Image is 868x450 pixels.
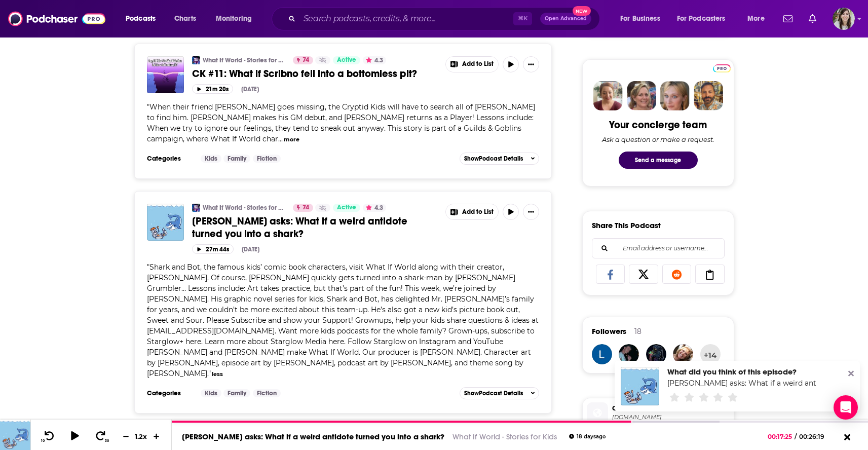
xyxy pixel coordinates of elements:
a: What If World - Stories for Kids [452,432,557,441]
img: Podchaser - Follow, Share and Rate Podcasts [8,9,105,28]
span: Show Podcast Details [464,390,523,397]
button: more [284,135,299,144]
span: Active [337,203,356,213]
span: More [747,12,765,26]
a: Charts [168,11,202,27]
button: 27m 44s [192,244,234,254]
img: Podchaser Pro [713,64,731,72]
div: [DATE] [241,86,259,93]
button: 4.3 [363,204,386,212]
button: 4.3 [363,56,386,64]
a: Kids [201,155,221,163]
a: 74 [293,56,313,64]
h3: Share This Podcast [592,220,661,230]
button: open menu [670,11,740,27]
button: Show profile menu [833,8,855,30]
span: / [795,433,797,440]
a: CK #11: What if Scribno fell into a bottomless pit? [192,67,438,80]
button: Show More Button [523,204,539,220]
a: Family [223,389,250,397]
div: 1.2 x [133,432,150,440]
button: 10 [39,430,58,443]
a: What If World - Stories for Kids [203,56,286,64]
span: Charts [174,12,196,26]
span: Open Advanced [545,16,587,21]
span: Show Podcast Details [464,155,523,162]
button: Send a message [619,152,698,169]
a: Kids [201,389,221,397]
img: Alidebbab [619,344,639,364]
input: Email address or username... [600,239,716,258]
a: Pro website [713,63,731,72]
span: 10 [41,439,45,443]
div: Your concierge team [609,119,707,131]
a: Share on Facebook [596,265,625,284]
span: 00:17:25 [768,433,795,440]
button: ShowPodcast Details [460,153,540,165]
a: [PERSON_NAME] asks: What if a weird antidote turned you into a shark? [192,215,438,240]
a: Family [223,155,250,163]
button: 30 [92,430,111,443]
img: jmurph [673,344,693,364]
span: Active [337,55,356,65]
div: What did you think of this episode? [667,367,816,377]
span: Add to List [462,208,494,216]
img: Jon Profile [694,81,723,110]
span: Followers [592,326,626,336]
span: [PERSON_NAME] asks: What if a weird antidote turned you into a shark? [192,215,407,240]
a: Fiction [253,155,281,163]
button: open menu [209,11,265,27]
button: open menu [613,11,673,27]
a: linruizhang1314 [592,344,612,364]
div: Ask a question or make a request. [602,135,714,143]
span: " " [147,262,539,378]
span: CK #11: What if Scribno fell into a bottomless pit? [192,67,417,80]
div: 18 days ago [569,434,606,439]
span: For Business [620,12,660,26]
div: Search followers [592,238,725,258]
span: ⌘ K [513,12,532,25]
img: User Profile [833,8,855,30]
span: 30 [105,439,109,443]
span: Podcasts [126,12,156,26]
img: Ryan asks: What if a weird antidote turned you into a shark? [621,367,659,405]
span: whatifworldpodcast.com [612,414,730,421]
a: What If World - Stories for Kids [192,56,200,64]
button: +14 [700,344,721,364]
a: Active [333,56,360,64]
img: Maryammimi101 [646,344,666,364]
button: 21m 20s [192,84,233,94]
button: ShowPodcast Details [460,387,540,399]
a: 74 [293,204,313,212]
div: Open Intercom Messenger [834,395,858,420]
span: 00:26:19 [797,433,835,440]
h3: Categories [147,389,193,397]
a: Show notifications dropdown [805,10,820,27]
span: 74 [303,55,309,65]
img: CK #11: What if Scribno fell into a bottomless pit? [147,56,184,93]
span: New [573,6,591,16]
img: Sydney Profile [593,81,623,110]
h3: Categories [147,155,193,163]
span: Shark and Bot, the famous kids’ comic book characters, visit What If World along with their creat... [147,262,539,378]
div: [DATE] [242,246,259,253]
a: What If World - Stories for Kids [203,204,286,212]
a: Ryan asks: What if a weird antidote turned you into a shark? [147,204,184,241]
div: Search podcasts, credits, & more... [281,7,610,30]
button: open menu [119,11,169,27]
a: Copy Link [695,265,725,284]
div: 18 [634,327,641,336]
button: Show More Button [523,56,539,72]
span: Logged in as devinandrade [833,8,855,30]
img: What If World - Stories for Kids [192,204,200,212]
span: When their friend [PERSON_NAME] goes missing, the Cryptid Kids will have to search all of [PERSON... [147,102,535,143]
a: Active [333,204,360,212]
button: Open AdvancedNew [540,13,591,25]
input: Search podcasts, credits, & more... [299,11,513,27]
